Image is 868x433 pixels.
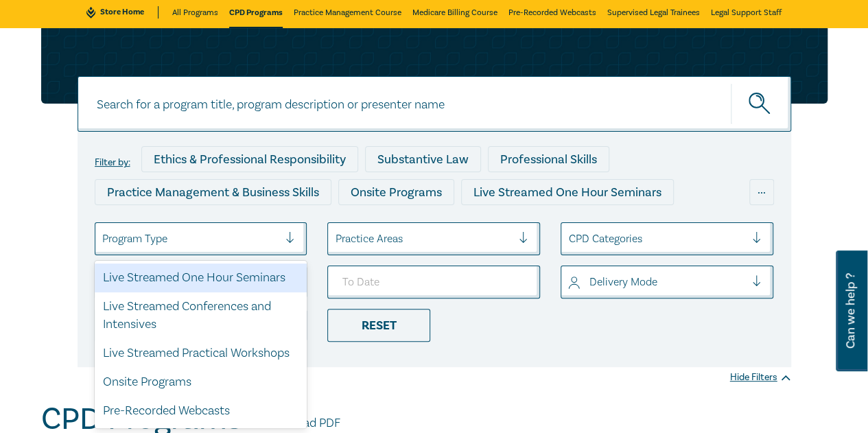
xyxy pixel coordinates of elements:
[365,146,481,172] div: Substantive Law
[95,339,307,368] div: Live Streamed Practical Workshops
[461,179,674,205] div: Live Streamed One Hour Seminars
[360,212,578,238] div: Live Streamed Practical Workshops
[568,274,571,290] input: select
[95,212,353,238] div: Live Streamed Conferences and Intensives
[95,179,331,205] div: Practice Management & Business Skills
[78,76,791,132] input: Search for a program title, program description or presenter name
[95,368,307,397] div: Onsite Programs
[327,266,540,299] input: To Date
[86,6,159,19] a: Store Home
[749,179,774,205] div: ...
[844,259,857,363] span: Can we help ?
[95,157,130,168] label: Filter by:
[730,371,791,384] div: Hide Filters
[327,309,430,342] div: Reset
[95,397,307,425] div: Pre-Recorded Webcasts
[338,179,454,205] div: Onsite Programs
[568,231,571,246] input: select
[102,231,105,246] input: select
[488,146,609,172] div: Professional Skills
[95,292,307,339] div: Live Streamed Conferences and Intensives
[95,264,307,292] div: Live Streamed One Hour Seminars
[335,231,338,246] input: select
[141,146,358,172] div: Ethics & Professional Responsibility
